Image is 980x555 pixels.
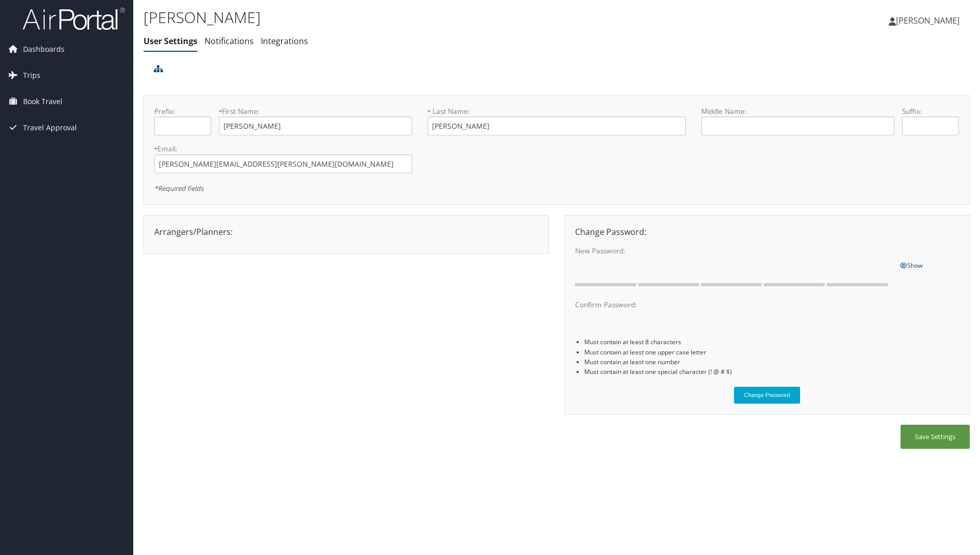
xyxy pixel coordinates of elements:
[889,5,970,36] a: [PERSON_NAME]
[896,15,959,26] span: [PERSON_NAME]
[23,89,63,114] span: Book Travel
[900,261,923,270] span: Show
[584,367,959,376] li: Must contain at least one special character (! @ # $)
[584,337,959,347] li: Must contain at least 8 characters
[205,35,254,47] a: Notifications
[154,184,203,193] em: Required fields
[575,246,892,256] label: New Password:
[575,300,892,310] label: Confirm Password:
[902,106,959,116] label: Suffix:
[584,347,959,357] li: Must contain at least one upper case letter
[23,115,77,141] span: Travel Approval
[427,106,685,116] label: Last Name:
[901,425,970,449] button: Save Settings
[23,7,125,31] img: airportal-logo.png
[144,7,695,28] h1: [PERSON_NAME]
[23,63,40,88] span: Trips
[584,357,959,367] li: Must contain at least one number
[261,35,308,47] a: Integrations
[701,106,894,116] label: Middle Name:
[900,259,923,270] a: Show
[144,35,197,47] a: User Settings
[154,144,412,154] label: Email:
[567,226,967,238] div: Change Password:
[154,106,211,116] label: Prefix:
[147,226,546,238] div: Arrangers/Planners:
[734,387,801,404] button: Change Password
[23,36,65,62] span: Dashboards
[219,106,412,116] label: First Name:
